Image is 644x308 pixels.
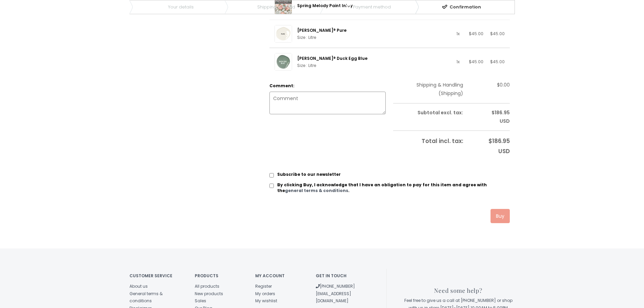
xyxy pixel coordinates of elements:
span: $45.00 [490,31,505,37]
span: 2 [249,0,256,14]
span: 3 [345,0,351,14]
span: 4 [442,0,448,14]
a: Register [255,283,272,289]
div: $0.00 [480,81,509,89]
a: New products [195,291,223,297]
a: 4Confirmation [415,0,507,14]
img: Annie Sloan® Pure [275,25,292,42]
span: 1 [160,0,166,14]
a: General terms & conditions [129,291,163,304]
h4: My account [255,274,306,278]
a: Buy [491,209,510,223]
strong: Total incl. tax: [422,137,463,145]
p: Size : Litre [297,34,438,41]
h3: Need some help? [402,287,515,294]
a: [PERSON_NAME]® Pure [297,27,347,33]
h4: Products [195,274,245,278]
a: [PHONE_NUMBER] [316,283,355,289]
span: $45.00 [469,59,483,65]
a: general terms & conditions [285,188,348,193]
a: All products [195,283,219,289]
h4: Customer service [129,274,185,278]
p: Size : Litre [297,62,438,69]
a: 1Your details [129,0,225,14]
strong: Subtotal excl. tax: [418,109,463,116]
strong: $186.95 USD [488,137,510,155]
span: $45.00 [469,31,483,37]
td: 1x [438,20,460,48]
span: $45.00 [490,59,505,65]
a: [PERSON_NAME]® Duck Egg Blue [297,55,367,61]
a: 2Shipping method [225,0,320,14]
a: My orders [255,291,275,297]
a: Sales [195,298,206,304]
a: [EMAIL_ADDRESS][DOMAIN_NAME] [316,291,351,304]
a: My wishlist [255,298,277,304]
a: About us [129,283,148,289]
img: Annie Sloan® Duck Egg Blue [275,53,292,70]
strong: $186.95 USD [492,109,510,124]
label: Comment: [269,81,386,89]
label: Subscribe to our newsletter [277,172,350,183]
h4: Get in touch [316,274,366,278]
label: By clicking Buy, I acknowledge that I have an obligation to pay for this item and agree with the . [277,182,510,199]
div: Shipping & Handling (Shipping) [393,81,463,98]
a: 3Payment method [320,0,415,14]
td: 1x [438,48,460,76]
